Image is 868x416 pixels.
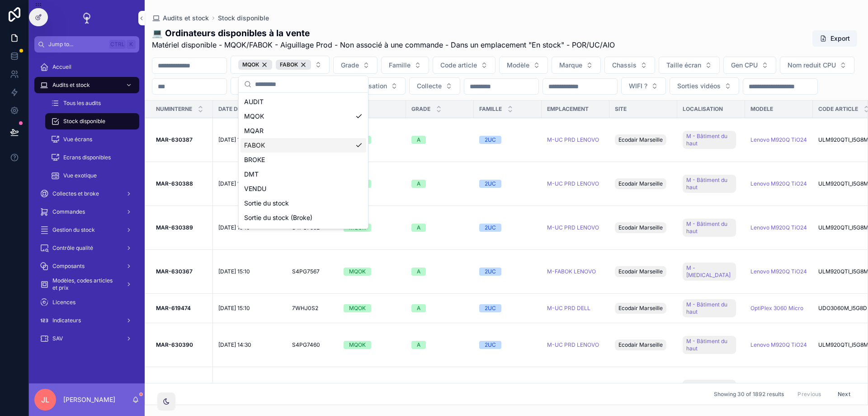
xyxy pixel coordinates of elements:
a: M - [MEDICAL_DATA] [683,261,740,282]
a: SAV [34,330,139,347]
a: Audits et stock [152,14,209,23]
a: M - Bâtiment du haut [683,299,736,317]
span: Famille [389,61,410,70]
span: Indicateurs [52,317,81,324]
span: [DATE] 15:10 [218,224,250,231]
a: Stock disponible [45,113,139,129]
span: Ecodair Marseille [618,224,663,231]
div: AUDIT [241,95,366,109]
span: Ctrl [109,40,126,49]
span: Marque [559,61,582,70]
span: Ecodair Marseille [618,268,663,275]
a: MAR-630389 [156,224,208,231]
span: M-FABOK LENOVO [547,268,596,275]
span: M - Bâtiment du haut [686,382,732,396]
a: M - Bâtiment du haut [683,336,736,354]
a: [DATE] 14:30 [218,341,281,349]
span: Sorties vidéos [677,81,721,91]
div: MQOK [238,60,272,70]
a: Modèles, codes articles et prix [34,276,139,292]
span: M - Bâtiment du haut [686,220,732,235]
a: Stock disponible [218,14,269,23]
span: Vue écrans [63,136,92,143]
span: Taille écran [666,61,701,70]
a: MQOK [344,304,401,312]
a: Ecodair Marseille [615,301,672,316]
div: 2UC [485,268,496,276]
a: Ecodair Marseille [615,382,672,396]
a: M - Bâtiment du haut [683,334,740,356]
span: Grade [411,105,430,113]
div: DMT [241,167,366,182]
a: MAR-630387 [156,136,208,143]
span: [DATE] 15:20 [218,180,251,187]
div: 2UC [485,180,496,188]
span: S4PG7567 [292,268,320,275]
a: Ecodair Marseille [615,177,672,191]
span: Localisation [350,81,387,91]
span: OptiPlex 3060 Micro [750,305,803,312]
span: Audits et stock [52,81,90,89]
div: 2UC [485,341,496,349]
div: FABOK [276,60,311,70]
span: M - [MEDICAL_DATA] [686,264,732,279]
a: Lenovo M920Q TiO24 [750,224,807,231]
a: Lenovo M920Q TiO24 [750,341,807,349]
strong: MAR-619474 [156,305,191,311]
a: M-UC PRD LENOVO [547,180,599,187]
button: Export [812,30,857,47]
span: Showing 30 of 1892 results [714,391,784,398]
span: Ecrans disponibles [63,154,111,161]
button: Select Button [333,57,377,74]
span: [DATE] 15:10 [218,268,250,275]
a: A [411,136,468,144]
span: M - Bâtiment du haut [686,301,732,316]
button: Select Button [381,57,429,74]
a: A [411,341,468,349]
a: M-UC PRD LENOVO [547,341,599,349]
a: 2UC [479,224,536,232]
div: Sortie du stock [241,196,366,210]
span: Site [615,105,627,113]
a: MAR-630390 [156,341,208,349]
span: Grade [341,61,359,70]
span: M-UC PRD LENOVO [547,136,599,143]
span: Lenovo M920Q TiO24 [750,136,807,143]
p: [PERSON_NAME] [63,395,115,404]
div: MQOK [349,341,366,349]
span: Licences [52,299,75,306]
a: Ecodair Marseille [615,338,672,352]
span: Lenovo M920Q TiO24 [750,268,807,275]
a: 2UC [479,304,536,312]
strong: MAR-630387 [156,136,193,143]
a: MQOK [344,268,401,276]
a: Vue écrans [45,131,139,148]
span: Contrôle qualité [52,244,93,252]
a: M - Bâtiment du haut [683,378,740,400]
strong: MAR-630388 [156,180,193,187]
a: Ecodair Marseille [615,133,672,147]
button: Select Button [552,57,601,74]
a: A [411,268,468,276]
span: Ecodair Marseille [618,180,663,187]
div: 2UC [485,224,496,232]
a: 2UC [479,136,536,144]
button: Select Button [499,57,548,74]
strong: MAR-630367 [156,268,193,275]
button: Select Button [723,57,776,74]
span: Localisation [683,105,723,113]
div: Suggestions [239,93,368,229]
button: Select Button [343,77,406,95]
a: [DATE] 15:10 [218,305,281,312]
a: Gestion du stock [34,222,139,238]
span: Code article [818,105,858,113]
span: Famille [479,105,502,113]
span: Modele [750,105,773,113]
a: MAR-630367 [156,268,208,275]
a: Lenovo M920Q TiO24 [750,180,807,187]
button: Select Button [433,57,495,74]
div: Sortie du stock (DMT) [241,225,366,239]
